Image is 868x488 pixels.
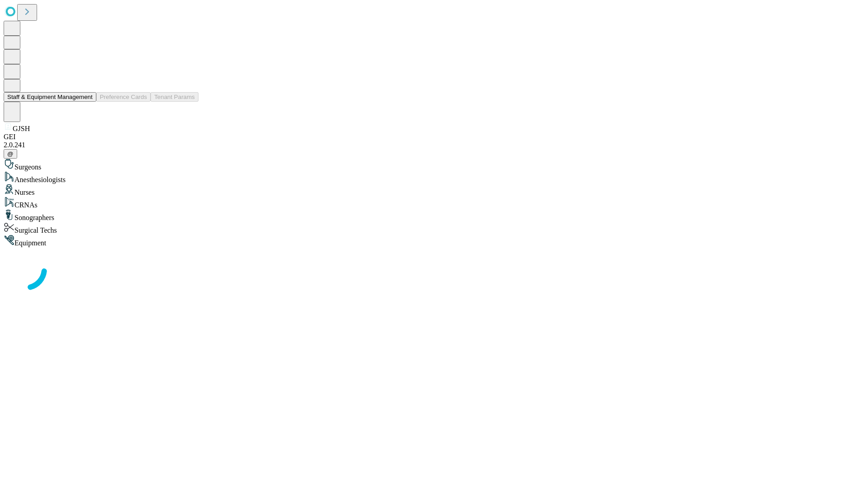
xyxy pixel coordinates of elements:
[4,159,864,171] div: Surgeons
[4,197,864,209] div: CRNAs
[4,141,864,149] div: 2.0.241
[4,133,864,141] div: GEI
[4,184,864,197] div: Nurses
[4,149,17,159] button: @
[4,222,864,235] div: Surgical Techs
[4,235,864,247] div: Equipment
[4,92,96,102] button: Staff & Equipment Management
[4,171,864,184] div: Anesthesiologists
[4,209,864,222] div: Sonographers
[151,92,198,102] button: Tenant Params
[96,92,151,102] button: Preference Cards
[13,125,30,132] span: GJSH
[7,150,14,157] span: @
